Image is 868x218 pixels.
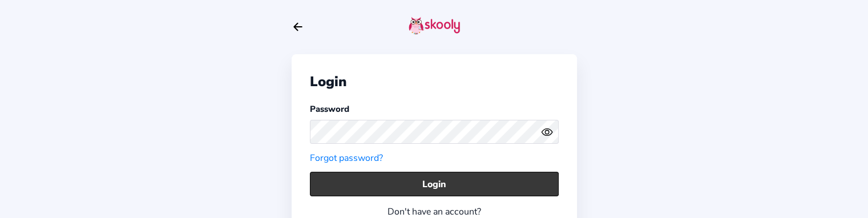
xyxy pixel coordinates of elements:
[310,172,559,196] button: Login
[310,205,559,218] div: Don't have an account?
[310,152,383,164] a: Forgot password?
[310,72,559,91] div: Login
[541,126,558,138] button: eye outlineeye off outline
[310,103,349,115] label: Password
[292,21,304,33] button: arrow back outline
[409,17,460,35] img: skooly-logo.png
[541,126,553,138] ion-icon: eye outline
